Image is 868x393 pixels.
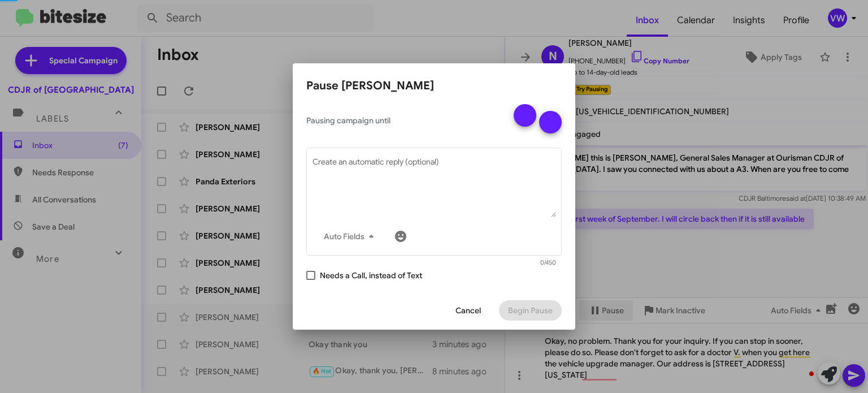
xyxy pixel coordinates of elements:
[499,300,562,321] button: Begin Pause
[540,260,556,266] mat-hint: 0/450
[320,269,422,282] span: Needs a Call, instead of Text
[306,77,562,95] h2: Pause [PERSON_NAME]
[446,300,490,321] button: Cancel
[455,300,481,321] span: Cancel
[315,226,387,247] button: Auto Fields
[324,226,378,247] span: Auto Fields
[508,300,553,321] span: Begin Pause
[306,115,504,126] span: Pausing campaign until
